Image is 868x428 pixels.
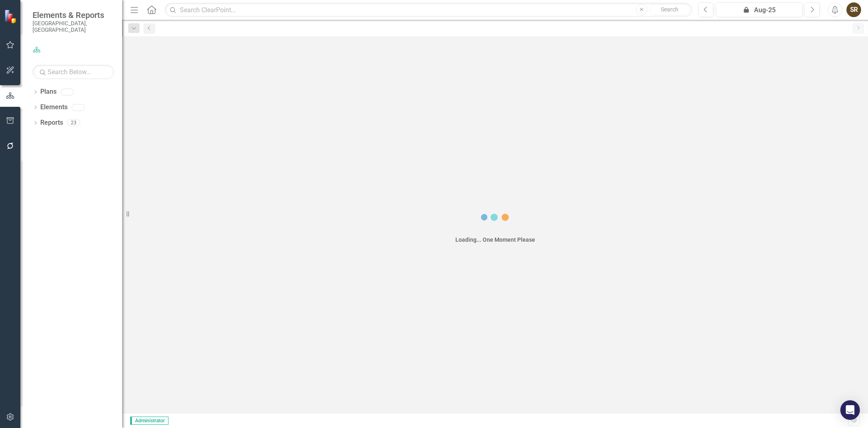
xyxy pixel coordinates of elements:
[40,103,68,112] a: Elements
[130,417,168,425] span: Administrator
[165,3,692,17] input: Search ClearPoint...
[719,5,800,15] div: Aug-25
[846,2,861,17] button: SR
[33,20,114,33] small: [GEOGRAPHIC_DATA], [GEOGRAPHIC_DATA]
[33,10,114,20] span: Elements & Reports
[649,4,690,15] button: Search
[716,2,802,17] button: Aug-25
[4,9,18,24] img: ClearPoint Strategy
[40,118,63,128] a: Reports
[40,87,57,97] a: Plans
[33,65,114,79] input: Search Below...
[840,400,860,420] div: Open Intercom Messenger
[67,119,80,126] div: 23
[661,6,678,13] span: Search
[455,236,535,244] div: Loading... One Moment Please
